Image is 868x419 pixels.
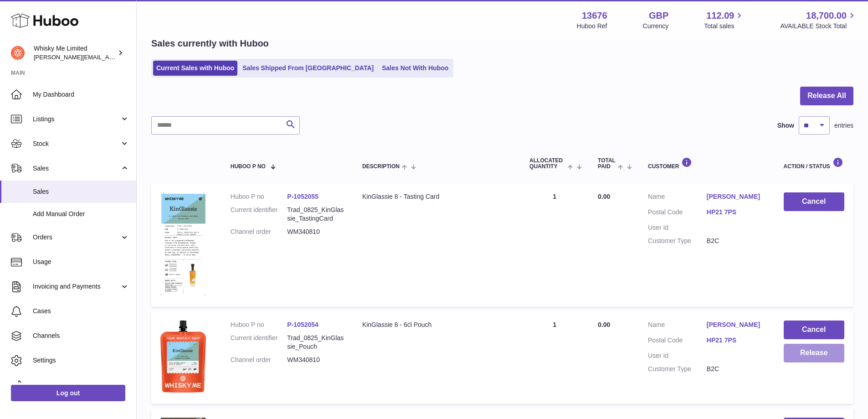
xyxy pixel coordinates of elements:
[648,336,707,347] dt: Postal Code
[648,365,707,373] dt: Customer Type
[11,385,125,401] a: Log out
[707,208,765,217] a: HP21 7PS
[33,331,129,340] span: Channels
[160,321,206,393] img: 1752740557.jpg
[707,192,765,201] a: [PERSON_NAME]
[780,22,857,31] span: AVAILABLE Stock Total
[287,193,318,200] a: P-1052055
[704,10,745,31] a: 112.09 Total sales
[287,321,318,328] a: P-1052054
[648,321,707,331] dt: Name
[33,90,129,99] span: My Dashboard
[231,228,288,236] dt: Channel order
[33,381,129,389] span: Returns
[648,192,707,203] dt: Name
[800,87,853,105] button: Release All
[362,164,400,170] span: Description
[780,10,857,31] a: 18,700.00 AVAILABLE Stock Total
[648,157,765,170] div: Customer
[362,321,511,329] div: KinGlassie 8 - 6cl Pouch
[231,206,288,223] dt: Current identifier
[648,352,707,360] dt: User Id
[231,164,266,170] span: Huboo P no
[834,121,853,130] span: entries
[34,44,116,62] div: Whisky Me Limited
[33,307,129,316] span: Cases
[706,10,734,22] span: 112.09
[648,237,707,245] dt: Customer Type
[33,356,129,365] span: Settings
[520,311,589,404] td: 1
[34,53,183,61] span: [PERSON_NAME][EMAIL_ADDRESS][DOMAIN_NAME]
[784,192,844,211] button: Cancel
[11,46,25,60] img: frances@whiskyshop.com
[704,22,745,31] span: Total sales
[231,356,288,364] dt: Channel order
[33,210,129,218] span: Add Manual Order
[649,10,668,22] strong: GBP
[153,61,237,76] a: Current Sales with Huboo
[707,321,765,329] a: [PERSON_NAME]
[806,10,847,22] span: 18,700.00
[784,321,844,339] button: Cancel
[231,192,288,201] dt: Huboo P no
[777,121,794,130] label: Show
[231,321,288,329] dt: Huboo P no
[160,192,206,295] img: 1752740623.png
[33,140,120,148] span: Stock
[598,158,616,170] span: Total paid
[287,334,344,351] dd: Trad_0825_KinGlassie_Pouch
[520,183,589,307] td: 1
[648,223,707,232] dt: User Id
[33,164,120,173] span: Sales
[598,321,610,328] span: 0.00
[287,356,344,364] dd: WM340810
[598,193,610,200] span: 0.00
[379,61,452,76] a: Sales Not With Huboo
[648,208,707,219] dt: Postal Code
[151,37,269,50] h2: Sales currently with Huboo
[582,10,607,22] strong: 13676
[33,258,129,266] span: Usage
[33,115,120,124] span: Listings
[643,22,669,31] div: Currency
[707,365,765,373] dd: B2C
[362,192,511,201] div: KinGlassie 8 - Tasting Card
[784,344,844,362] button: Release
[287,228,344,236] dd: WM340810
[577,22,607,31] div: Huboo Ref
[707,336,765,345] a: HP21 7PS
[784,157,844,170] div: Action / Status
[33,282,120,291] span: Invoicing and Payments
[239,61,377,76] a: Sales Shipped From [GEOGRAPHIC_DATA]
[231,334,288,351] dt: Current identifier
[287,206,344,223] dd: Trad_0825_KinGlassie_TastingCard
[33,233,120,242] span: Orders
[529,158,565,170] span: ALLOCATED Quantity
[707,237,765,245] dd: B2C
[33,187,129,196] span: Sales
